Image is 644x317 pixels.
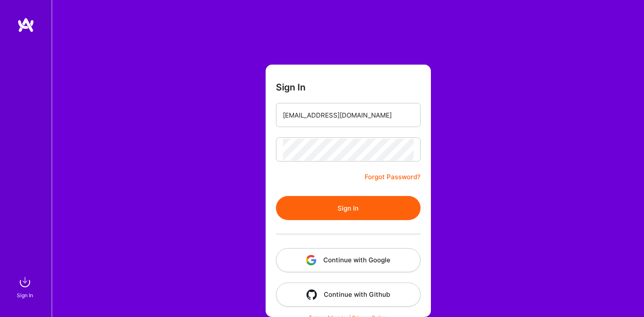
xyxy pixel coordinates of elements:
[307,289,317,300] img: icon
[283,104,414,126] input: Email...
[17,17,34,33] img: logo
[306,255,316,265] img: icon
[276,248,421,272] button: Continue with Google
[276,196,421,220] button: Sign In
[18,273,34,300] a: sign inSign In
[17,291,33,300] div: Sign In
[365,172,421,182] a: Forgot Password?
[276,82,306,93] h3: Sign In
[276,283,421,307] button: Continue with Github
[16,273,34,291] img: sign in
